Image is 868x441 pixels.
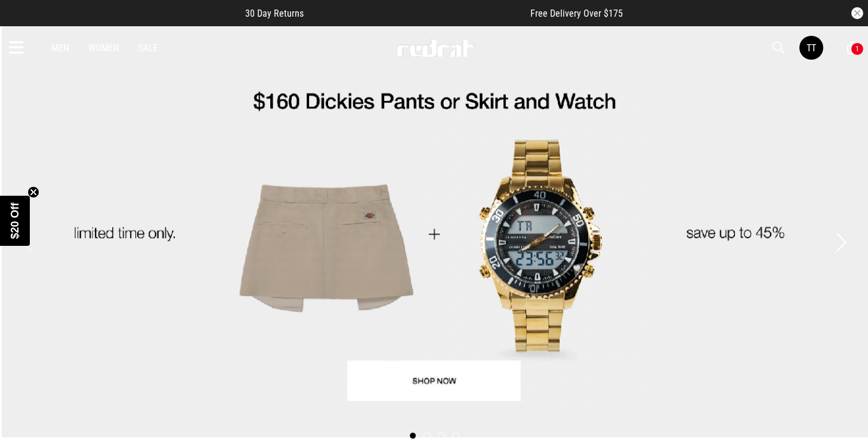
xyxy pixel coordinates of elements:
a: Sale [138,42,158,54]
span: $20 Off [9,202,21,239]
div: TT [807,42,816,54]
button: Close teaser [27,186,39,198]
img: Redrat logo [396,39,475,57]
a: Men [51,42,69,54]
a: 1 [847,42,858,54]
span: 30 Day Returns [245,8,304,19]
span: Free Delivery Over $175 [530,8,623,19]
button: Next slide [833,229,849,255]
a: Women [88,42,119,54]
div: 1 [855,45,859,53]
iframe: Customer reviews powered by Trustpilot [328,7,506,19]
